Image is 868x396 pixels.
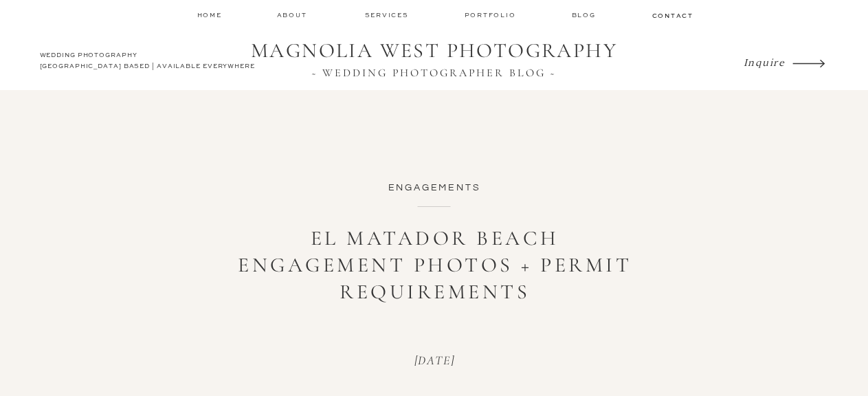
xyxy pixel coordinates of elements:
a: Blog [572,10,599,20]
a: contact [652,11,692,19]
a: Inquire [744,52,789,71]
a: ~ WEDDING PHOTOGRAPHER BLOG ~ [242,67,627,79]
a: services [365,10,411,19]
a: home [197,10,223,19]
a: about [277,10,311,20]
i: Inquire [744,55,786,68]
p: [DATE] [349,353,520,368]
a: MAGNOLIA WEST PHOTOGRAPHY [242,38,627,65]
h2: WEDDING PHOTOGRAPHY [GEOGRAPHIC_DATA] BASED | AVAILABLE EVERYWHERE [40,50,259,75]
a: Portfolio [465,10,519,20]
a: WEDDING PHOTOGRAPHY[GEOGRAPHIC_DATA] BASED | AVAILABLE EVERYWHERE [40,50,259,75]
h1: El Matador Beach Engagement Photos + Permit Requirements [229,225,641,305]
a: Engagements [388,183,481,192]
